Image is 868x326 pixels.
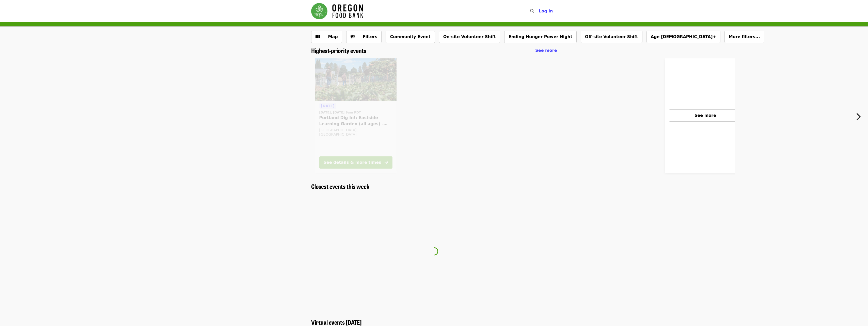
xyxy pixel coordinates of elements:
[537,5,541,17] input: Search
[669,109,742,122] button: See more
[539,9,553,13] span: Log in
[319,156,392,169] button: See details & more times
[315,58,396,173] a: See details for "Portland Dig In!: Eastside Learning Garden (all ages) - Aug/Sept/Oct"
[646,31,720,43] button: Age [DEMOGRAPHIC_DATA]+
[321,104,334,108] span: [DATE]
[384,160,388,165] i: arrow-right icon
[439,31,500,43] button: On-site Volunteer Shift
[351,34,355,39] i: sliders-h icon
[315,58,396,101] img: Portland Dig In!: Eastside Learning Garden (all ages) - Aug/Sept/Oct organized by Oregon Food Bank
[328,34,338,39] span: Map
[695,113,716,118] span: See more
[724,31,764,43] button: More filters...
[319,110,361,115] time: [DATE], [DATE] 9am PDT
[307,47,561,54] div: Highest-priority events
[504,31,577,43] button: Ending Hunger Power Night
[319,115,392,127] span: Portland Dig In!: Eastside Learning Garden (all ages) - Aug/Sept/Oct
[665,58,746,173] a: See more
[311,3,363,19] img: Oregon Food Bank - Home
[851,110,868,124] button: Next item
[319,128,392,137] div: [GEOGRAPHIC_DATA], [GEOGRAPHIC_DATA]
[535,6,557,16] button: Log in
[311,46,366,55] span: Highest-priority events
[311,47,366,54] a: Highest-priority events
[535,47,557,54] a: See more
[323,159,381,166] div: See details & more times
[386,31,435,43] button: Community Event
[346,31,382,43] button: Filters (0 selected)
[311,182,370,191] span: Closest events this week
[530,9,534,13] i: search icon
[311,31,342,43] button: Show map view
[307,183,561,190] div: Closest events this week
[535,48,557,53] span: See more
[729,34,760,39] span: More filters...
[363,34,377,39] span: Filters
[856,112,861,122] i: chevron-right icon
[311,183,370,190] a: Closest events this week
[581,31,642,43] button: Off-site Volunteer Shift
[315,34,320,39] i: map icon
